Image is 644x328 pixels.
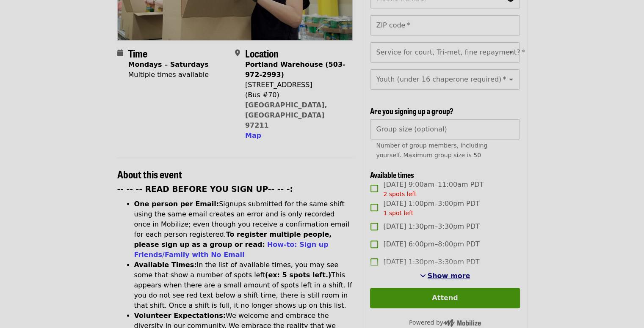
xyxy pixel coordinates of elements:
li: In the list of available times, you may see some that show a number of spots left This appears wh... [134,260,353,311]
input: [object Object] [370,119,520,139]
button: Map [245,131,261,141]
div: Multiple times available [128,70,209,80]
div: [STREET_ADDRESS] [245,80,346,90]
span: Are you signing up a group? [370,105,453,116]
span: Show more [428,272,470,280]
span: [DATE] 1:30pm–3:30pm PDT [383,221,479,232]
span: [DATE] 1:00pm–3:00pm PDT [383,199,479,218]
span: Available times [370,169,414,180]
input: ZIP code [370,15,520,36]
button: See more timeslots [420,271,470,281]
strong: Portland Warehouse (503-972-2993) [245,60,345,79]
strong: Mondays – Saturdays [128,60,209,68]
i: calendar icon [117,49,123,57]
span: Powered by [409,319,481,326]
span: 1 spot left [383,210,413,216]
strong: Available Times: [134,261,197,269]
strong: Volunteer Expectations: [134,312,226,320]
strong: To register multiple people, please sign up as a group or read: [134,230,332,249]
span: [DATE] 1:30pm–3:30pm PDT [383,257,479,267]
button: Open [505,74,517,85]
span: About this event [117,167,182,181]
img: Powered by Mobilize [443,319,481,327]
span: [DATE] 6:00pm–8:00pm PDT [383,239,479,249]
span: [DATE] 9:00am–11:00am PDT [383,180,484,199]
li: Signups submitted for the same shift using the same email creates an error and is only recorded o... [134,199,353,260]
span: 2 spots left [383,191,416,197]
span: Time [128,46,147,60]
div: (Bus #70) [245,90,346,100]
strong: (ex: 5 spots left.) [265,271,331,279]
strong: -- -- -- READ BEFORE YOU SIGN UP-- -- -: [117,185,293,194]
a: How-to: Sign up Friends/Family with No Email [134,241,329,259]
span: Number of group members, including yourself. Maximum group size is 50 [376,142,487,159]
span: Location [245,46,279,60]
button: Open [505,46,517,58]
span: Map [245,131,261,139]
i: map-marker-alt icon [235,49,240,57]
button: Attend [370,288,520,308]
a: [GEOGRAPHIC_DATA], [GEOGRAPHIC_DATA] 97211 [245,101,327,129]
strong: One person per Email: [134,200,219,208]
